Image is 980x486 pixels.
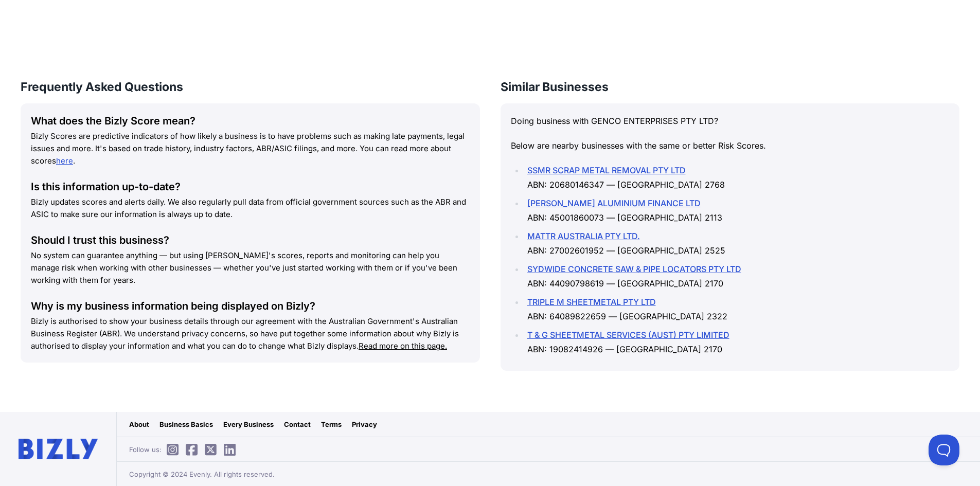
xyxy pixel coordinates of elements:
[21,79,480,95] h3: Frequently Asked Questions
[524,229,950,258] li: ABN: 27002601952 — [GEOGRAPHIC_DATA] 2525
[511,138,950,153] p: Below are nearby businesses with the same or better Risk Scores.
[527,198,701,208] a: [PERSON_NAME] ALUMINIUM FINANCE LTD
[524,328,950,356] li: ABN: 19082414926 — [GEOGRAPHIC_DATA] 2170
[524,262,950,291] li: ABN: 44090798619 — [GEOGRAPHIC_DATA] 2170
[284,419,311,429] a: Contact
[524,295,950,323] li: ABN: 64089822659 — [GEOGRAPHIC_DATA] 2322
[321,419,342,429] a: Terms
[129,444,241,455] span: Follow us:
[31,130,470,167] p: Bizly Scores are predictive indicators of how likely a business is to have problems such as makin...
[524,163,950,192] li: ABN: 20680146347 — [GEOGRAPHIC_DATA] 2768
[929,435,959,465] iframe: Toggle Customer Support
[31,299,470,313] div: Why is my business information being displayed on Bizly?
[527,165,686,175] a: SSMR SCRAP METAL REMOVAL PTY LTD
[527,264,741,274] a: SYDWIDE CONCRETE SAW & PIPE LOCATORS PTY LTD
[31,233,470,247] div: Should I trust this business?
[129,469,275,479] span: Copyright © 2024 Evenly. All rights reserved.
[223,419,274,429] a: Every Business
[31,315,470,352] p: Bizly is authorised to show your business details through our agreement with the Australian Gover...
[56,156,73,166] a: here
[527,231,640,241] a: MATTR AUSTRALIA PTY LTD.
[31,196,470,221] p: Bizly updates scores and alerts daily. We also regularly pull data from official government sourc...
[31,249,470,286] p: No system can guarantee anything — but using [PERSON_NAME]'s scores, reports and monitoring can h...
[129,419,149,429] a: About
[524,196,950,225] li: ABN: 45001860073 — [GEOGRAPHIC_DATA] 2113
[31,114,470,128] div: What does the Bizly Score mean?
[352,419,377,429] a: Privacy
[527,330,729,340] a: T & G SHEETMETAL SERVICES (AUST) PTY LIMITED
[527,297,656,307] a: TRIPLE M SHEETMETAL PTY LTD
[359,341,447,351] a: Read more on this page.
[511,114,950,128] p: Doing business with GENCO ENTERPRISES PTY LTD?
[501,79,960,95] h3: Similar Businesses
[159,419,213,429] a: Business Basics
[31,179,470,194] div: Is this information up-to-date?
